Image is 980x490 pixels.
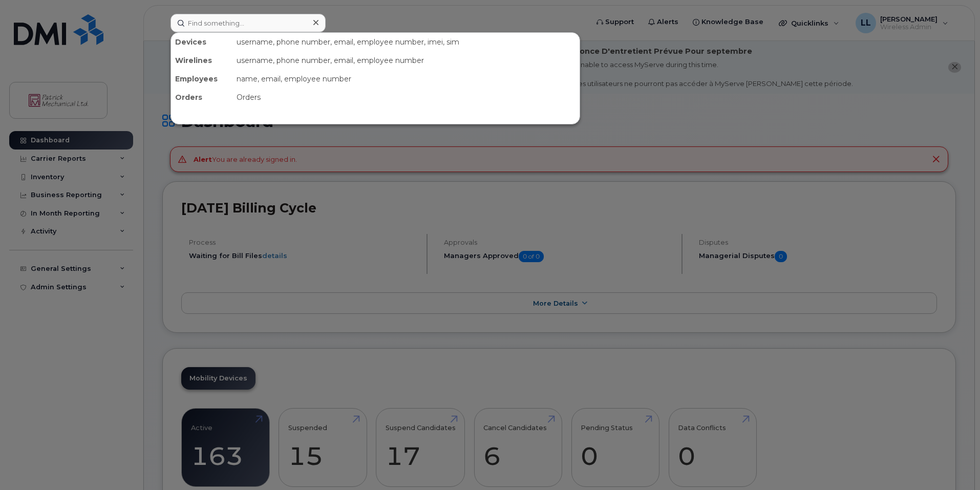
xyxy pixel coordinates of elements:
[171,70,232,88] div: Employees
[171,33,232,51] div: Devices
[232,88,580,106] div: Orders
[171,51,232,70] div: Wirelines
[232,51,580,70] div: username, phone number, email, employee number
[232,70,580,88] div: name, email, employee number
[232,33,580,51] div: username, phone number, email, employee number, imei, sim
[171,88,232,106] div: Orders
